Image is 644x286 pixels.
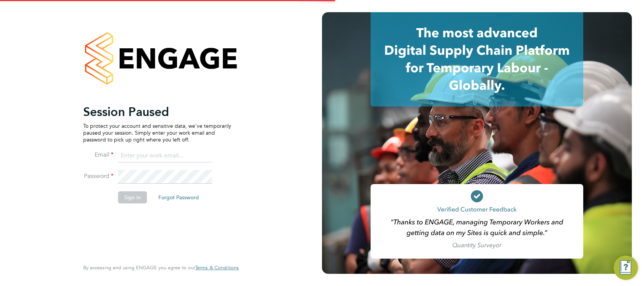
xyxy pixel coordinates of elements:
[152,191,205,203] button: Forgot Password
[118,191,147,203] button: Sign In
[83,151,114,159] label: Email
[83,264,239,271] span: By accessing and using ENGAGE you agree to our
[118,149,212,163] input: Enter your work email...
[83,172,114,180] label: Password
[83,122,231,143] p: To protect your account and sensitive data, we've temporarily paused your session. Simply enter y...
[614,256,638,280] button: Engage Resource Center
[195,265,239,271] a: Terms & Conditions
[83,104,231,119] h2: Session Paused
